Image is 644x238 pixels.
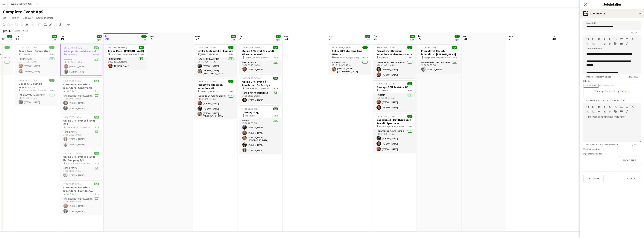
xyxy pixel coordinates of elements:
[620,110,623,113] button: Indsæt video
[626,38,628,41] button: Ordnet liste
[626,110,628,113] button: Fuld skærm
[8,0,35,7] button: Complete Event ApS
[620,38,623,41] button: Uordnet liste
[609,110,611,113] button: HTML-kode
[618,157,641,164] button: Upload en fil
[614,38,617,41] button: Gennemstreget
[631,105,634,108] button: Tekstfarve
[583,175,604,182] button: Tidligere
[603,110,606,113] button: Ryd formatering
[10,16,19,19] span: Rediger
[1,15,8,20] a: Vis
[598,38,600,41] button: Fed
[626,75,641,78] span: 448 / 8000
[609,105,611,108] button: Understregning
[8,15,20,20] a: Rediger
[586,105,589,108] button: Fortryd
[620,105,623,108] button: Uordnet liste
[631,38,634,41] button: Tekstfarve
[598,105,600,108] button: Fed
[628,143,641,146] span: 0 / 8000
[620,42,623,45] button: Indsæt video
[583,148,600,151] label: Vedhæftede filer
[609,43,611,46] button: HTML-kode
[35,15,55,20] a: Kommunikation
[583,99,628,102] span: Anbefaling: 600 x 400px, mindre end 2mb
[23,29,28,32] div: CEST
[614,42,617,45] button: Sæt ind som almindelig tekst
[583,152,641,155] div: Ingen filer uploadet.
[592,38,595,41] button: Gentag
[3,16,6,19] span: Vis
[580,9,644,18] div: Jobannonce
[614,105,617,108] button: Gennemstreget
[628,31,641,34] span: 24 / 140
[603,38,606,41] button: Kursiv
[626,105,628,108] button: Ordnet liste
[3,29,12,33] div: [DATE]
[23,16,33,19] span: Opgaver
[12,29,22,32] span: Uge 38
[21,15,34,20] a: Opgaver
[598,110,600,113] button: Vandret linje
[603,43,606,46] button: Ryd formatering
[3,9,43,15] h1: Complete Event ApS
[592,105,595,108] button: Gentag
[583,75,614,78] span: Info om jobbet som helhed
[621,175,641,182] button: Næste
[583,143,622,146] span: Detaljer kun set af bekræftet team
[626,42,628,45] button: Fuld skærm
[586,38,589,41] button: Fortryd
[36,16,54,19] span: Kommunikation
[580,2,644,7] h3: Jobdetaljer
[614,110,617,113] button: Sæt ind som almindelig tekst
[598,43,600,46] button: Vandret linje
[609,38,611,41] button: Understregning
[603,105,606,108] button: Kursiv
